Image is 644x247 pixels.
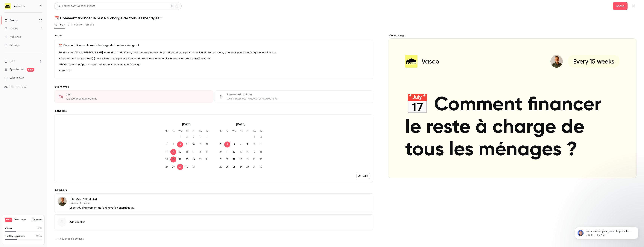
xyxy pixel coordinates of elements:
span: 28 [244,164,250,170]
span: 3 [37,227,38,229]
span: 23 [258,156,264,162]
p: Fr [191,129,197,132]
span: 13 [238,149,244,155]
p: Videos [5,227,12,230]
span: 16 [184,149,190,155]
section: Advanced settings [54,236,373,242]
span: 2 [184,134,190,140]
span: 18 [197,149,203,155]
p: Th [184,129,190,132]
p: [DATE] [218,122,264,126]
button: UTM builder [68,22,83,28]
span: Plan usage [14,218,30,221]
span: Free [5,218,12,222]
div: Settings [4,43,19,47]
span: 26 [204,156,210,162]
p: / 10 [37,227,42,230]
div: Search for videos or events [57,4,95,8]
label: Cover image [388,34,637,37]
p: [PERSON_NAME] Prot [70,197,134,201]
span: What's new [10,76,24,80]
span: 19 [204,149,210,155]
span: 1 [177,134,183,140]
span: 23 [184,156,190,162]
p: Schedule [54,109,373,113]
p: / 30 [36,234,42,238]
div: Sébastien Prot[PERSON_NAME] ProtPrésident - VascoExpert du financement de la rénovation énergétique. [54,193,373,213]
span: 7 [170,141,176,147]
span: Book a demo [10,85,26,89]
p: Pendant ces 45min, [PERSON_NAME], cofondateur de Vasco, vous embarque pour un tour d’horizon comp... [59,50,369,55]
div: LiveGo live at scheduled time [54,90,213,103]
p: Event type [54,85,373,89]
span: 2 [258,134,264,140]
span: 15 [177,149,183,155]
p: We [231,129,237,132]
p: Su [204,129,210,132]
span: 31 [191,164,197,170]
label: About [54,34,373,37]
p: Su [258,129,264,132]
button: Share [613,2,628,10]
span: 24 [218,164,224,170]
span: 5 [231,141,237,147]
span: 17 [191,149,197,155]
span: 21 [244,156,250,162]
span: 5 [204,134,210,140]
span: Help [10,59,15,63]
span: 25 [224,164,230,170]
button: Upgrade [33,218,42,221]
span: 3 [191,134,197,140]
span: 10 [218,149,224,155]
span: 19 [231,156,237,162]
button: Settings [54,22,65,28]
span: 16 [258,149,264,155]
label: Speakers [54,188,373,192]
span: 29 [177,164,183,170]
span: 4 [197,134,203,140]
p: Mo [218,129,224,132]
button: Advanced settings [54,236,86,242]
button: Emails [86,22,94,28]
span: 10 [36,235,38,237]
p: A très vite [59,68,369,73]
span: 11 [197,141,203,147]
p: 📅 Comment financer le reste à charge de tous les ménages ? [59,44,369,47]
span: 26 [231,164,237,170]
p: Sa [197,129,203,132]
p: Président - Vasco [70,201,134,205]
span: 3 [218,141,224,147]
span: 24 [191,156,197,162]
div: Live [66,93,208,97]
span: 4 [224,141,230,147]
span: Add speaker [69,220,85,224]
span: 21 [170,156,176,162]
span: 6 [164,141,170,147]
span: 6 [238,141,244,147]
span: 9 [258,141,264,147]
span: 15 [251,149,257,155]
span: 12 [204,141,210,147]
p: We [177,129,183,132]
span: 30 [258,164,264,170]
img: Vasco [5,3,11,9]
span: 12 [231,149,237,155]
p: A la sortie, vous serez armé(e) pour mieux accompagner chaque situation même quand les aides et l... [59,56,369,61]
section: Cover image [388,34,637,178]
iframe: Noticeable Trigger [38,76,42,80]
span: Advanced settings [60,237,84,241]
span: 13 [164,149,170,155]
span: 20 [238,156,244,162]
a: SpeakerHub [10,68,25,72]
span: 27 [164,164,170,170]
span: 7 [244,141,250,147]
span: 28 [170,164,176,170]
p: [DATE] [164,122,210,126]
span: 9 [184,141,190,147]
div: We'll stream your video at scheduled time [227,97,369,101]
p: Expert du financement de la rénovation énergétique. [70,206,134,210]
button: Edit [356,173,370,179]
